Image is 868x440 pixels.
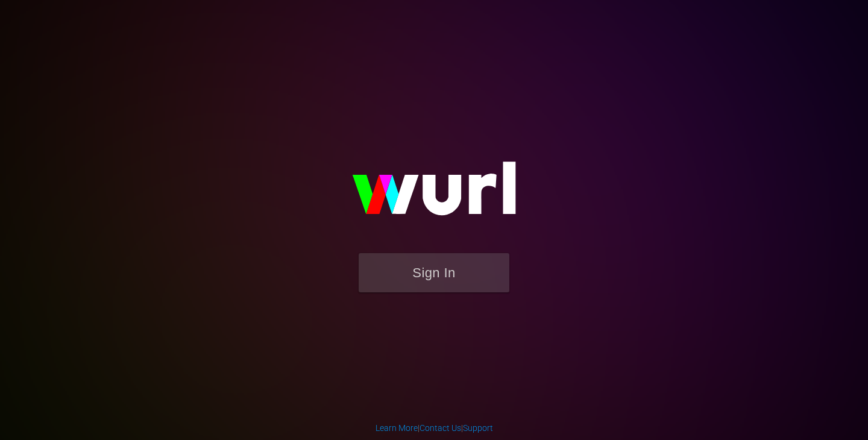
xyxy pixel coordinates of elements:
[420,423,461,433] a: Contact Us
[463,423,493,433] a: Support
[359,253,509,292] button: Sign In
[313,136,555,253] img: wurl-logo-on-black-223613ac3d8ba8fe6dc639794a292ebdb59501304c7dfd60c99c58986ef67473.svg
[376,423,418,433] a: Learn More
[376,422,493,434] div: | |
